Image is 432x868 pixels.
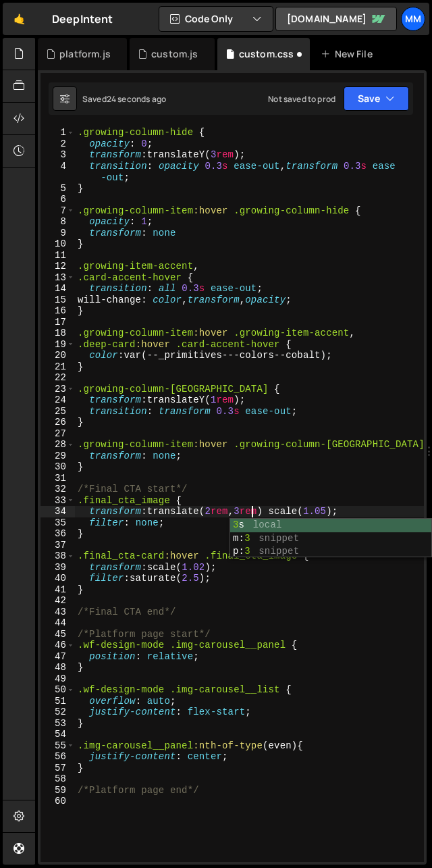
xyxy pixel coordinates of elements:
[40,607,75,618] div: 43
[40,149,75,161] div: 3
[40,194,75,205] div: 6
[40,662,75,673] div: 48
[40,528,75,540] div: 36
[40,295,75,306] div: 15
[40,272,75,284] div: 13
[40,540,75,551] div: 37
[40,796,75,807] div: 60
[107,93,166,105] div: 24 seconds ago
[40,127,75,138] div: 1
[40,384,75,395] div: 23
[40,439,75,451] div: 28
[40,684,75,696] div: 50
[59,47,111,61] div: platform.js
[321,47,377,61] div: New File
[40,361,75,373] div: 21
[40,305,75,317] div: 16
[40,417,75,428] div: 26
[40,751,75,763] div: 56
[40,161,75,183] div: 4
[3,3,36,35] a: 🤙
[40,484,75,495] div: 32
[40,473,75,484] div: 31
[40,317,75,328] div: 17
[40,428,75,440] div: 27
[40,228,75,239] div: 9
[40,773,75,785] div: 58
[275,7,397,31] a: [DOMAIN_NAME]
[40,216,75,228] div: 8
[52,11,113,27] div: DeepIntent
[40,283,75,295] div: 14
[40,651,75,663] div: 47
[40,183,75,195] div: 5
[40,250,75,261] div: 11
[40,261,75,272] div: 12
[344,86,409,111] button: Save
[40,495,75,507] div: 33
[151,47,198,61] div: custom.js
[40,138,75,150] div: 2
[40,406,75,417] div: 25
[40,740,75,752] div: 55
[40,673,75,685] div: 49
[40,328,75,339] div: 18
[40,461,75,473] div: 30
[40,350,75,361] div: 20
[40,729,75,740] div: 54
[40,562,75,573] div: 39
[40,394,75,406] div: 24
[40,617,75,629] div: 44
[40,785,75,796] div: 59
[40,763,75,774] div: 57
[401,7,425,31] a: mm
[40,640,75,651] div: 46
[40,339,75,351] div: 19
[40,205,75,217] div: 7
[159,7,273,31] button: Code Only
[40,451,75,462] div: 29
[40,506,75,517] div: 34
[268,93,335,105] div: Not saved to prod
[40,707,75,718] div: 52
[40,595,75,607] div: 42
[40,584,75,596] div: 41
[40,551,75,562] div: 38
[40,372,75,384] div: 22
[40,629,75,640] div: 45
[40,238,75,250] div: 10
[82,93,166,105] div: Saved
[40,718,75,730] div: 53
[40,517,75,529] div: 35
[40,573,75,584] div: 40
[40,696,75,707] div: 51
[239,47,294,61] div: custom.css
